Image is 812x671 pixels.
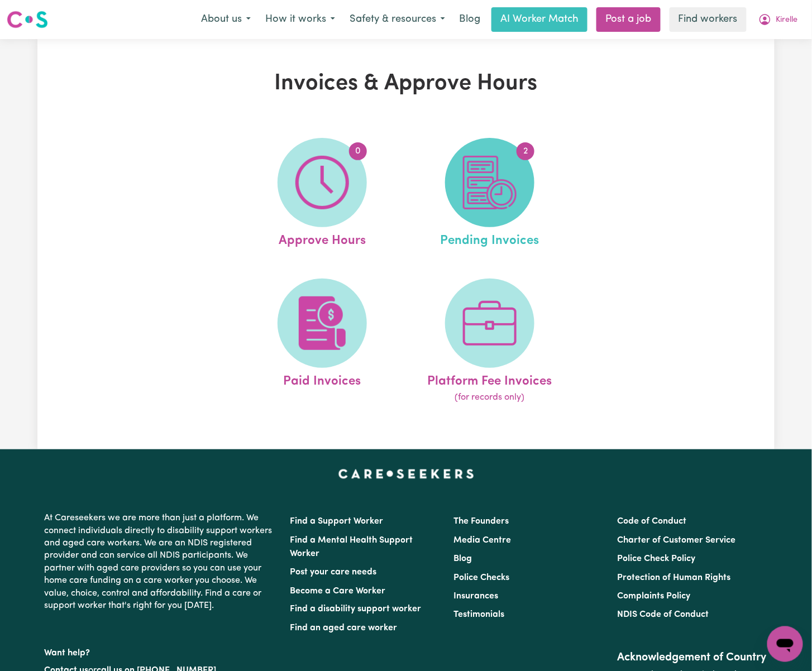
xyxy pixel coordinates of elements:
[491,7,587,32] a: AI Worker Match
[44,643,276,660] p: Want help?
[242,279,403,405] a: Paid Invoices
[7,9,48,30] img: Careseekers logo
[618,554,696,563] a: Police Check Policy
[290,536,413,558] a: Find a Mental Health Support Worker
[618,592,691,601] a: Complaints Policy
[618,611,709,620] a: NDIS Code of Conduct
[767,626,803,662] iframe: Button to launch messaging window
[751,8,805,31] button: My Account
[194,8,258,31] button: About us
[279,227,366,251] span: Approve Hours
[290,624,397,633] a: Find an aged care worker
[283,368,361,391] span: Paid Invoices
[517,142,534,160] span: 2
[618,651,768,665] h2: Acknowledgement of Country
[44,507,276,616] p: At Careseekers we are more than just a platform. We connect individuals directly to disability su...
[349,142,367,160] span: 0
[258,8,342,31] button: How it works
[453,573,509,582] a: Police Checks
[455,391,524,404] span: (for records only)
[452,7,487,32] a: Blog
[290,517,383,526] a: Find a Support Worker
[453,554,472,563] a: Blog
[453,517,509,526] a: The Founders
[670,7,747,32] a: Find workers
[7,7,48,32] a: Careseekers logo
[342,8,452,31] button: Safety & resources
[618,573,731,582] a: Protection of Human Rights
[453,592,498,601] a: Insurances
[440,227,539,251] span: Pending Invoices
[338,469,474,478] a: Careseekers home page
[618,517,687,526] a: Code of Conduct
[453,536,511,545] a: Media Centre
[618,536,736,545] a: Charter of Customer Service
[596,7,661,32] a: Post a job
[453,611,504,620] a: Testimonials
[290,587,385,596] a: Become a Care Worker
[167,70,645,97] h1: Invoices & Approve Hours
[776,14,798,26] span: Kirelle
[242,138,403,251] a: Approve Hours
[427,368,552,391] span: Platform Fee Invoices
[409,279,570,405] a: Platform Fee Invoices(for records only)
[290,568,376,577] a: Post your care needs
[409,138,570,251] a: Pending Invoices
[290,605,421,614] a: Find a disability support worker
